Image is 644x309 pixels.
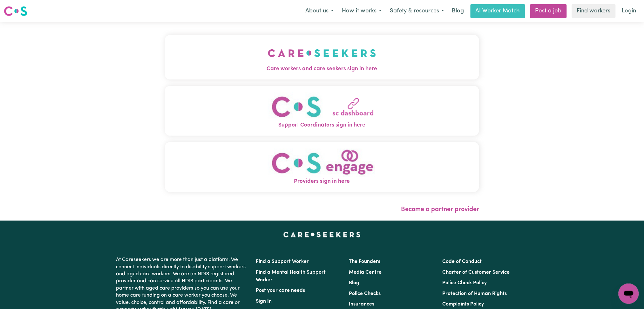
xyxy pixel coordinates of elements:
a: Careseekers home page [283,232,361,237]
button: Support Coordinators sign in here [165,86,479,136]
a: Code of Conduct [442,259,482,264]
a: AI Worker Match [471,4,525,18]
a: Charter of Customer Service [442,270,510,275]
a: Insurances [349,302,375,307]
a: Find a Mental Health Support Worker [256,270,326,283]
a: Become a partner provider [401,206,479,213]
span: Providers sign in here [165,177,479,186]
a: Blog [349,280,360,285]
button: Care workers and care seekers sign in here [165,35,479,79]
a: The Founders [349,259,381,264]
a: Protection of Human Rights [442,291,507,296]
button: Providers sign in here [165,142,479,192]
a: Police Checks [349,291,381,296]
a: Blog [448,4,468,18]
iframe: Button to launch messaging window [619,284,639,304]
a: Media Centre [349,270,382,275]
a: Find a Support Worker [256,259,309,264]
span: Support Coordinators sign in here [165,121,479,129]
a: Post your care needs [256,288,305,293]
a: Sign In [256,299,272,304]
button: Safety & resources [386,4,448,18]
img: Careseekers logo [4,5,27,17]
button: About us [301,4,338,18]
a: Login [618,4,640,18]
a: Complaints Policy [442,302,484,307]
a: Careseekers logo [4,4,27,18]
a: Post a job [530,4,567,18]
span: Care workers and care seekers sign in here [165,65,479,73]
a: Police Check Policy [442,280,487,285]
button: How it works [338,4,386,18]
a: Find workers [572,4,616,18]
